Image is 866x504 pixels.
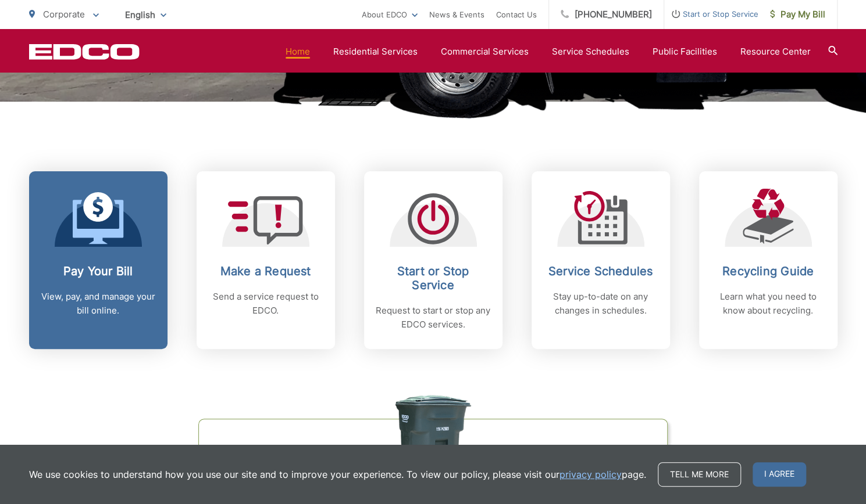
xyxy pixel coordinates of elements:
h2: Make a Request [208,264,323,278]
a: Contact Us [496,8,537,21]
p: We use cookies to understand how you use our site and to improve your experience. To view our pol... [29,467,646,481]
a: Commercial Services [441,45,529,59]
a: Public Facilities [653,45,717,59]
a: Recycling Guide Learn what you need to know about recycling. [699,171,838,349]
a: Resource Center [740,45,811,59]
h2: Service Schedules [543,264,658,278]
h2: Pay Your Bill [41,264,156,278]
p: Request to start or stop any EDCO services. [376,304,491,332]
a: Tell me more [658,462,741,487]
h2: Recycling Guide [711,264,826,278]
a: Home [286,45,310,59]
a: About EDCO [362,8,418,21]
a: Service Schedules Stay up-to-date on any changes in schedules. [532,171,670,349]
span: English [116,5,175,25]
p: Learn what you need to know about recycling. [711,290,826,318]
h2: Start or Stop Service [376,264,491,292]
p: Send a service request to EDCO. [208,290,323,318]
a: Make a Request Send a service request to EDCO. [197,171,335,349]
a: Service Schedules [552,45,629,59]
span: I agree [753,462,806,487]
span: Corporate [43,9,85,20]
a: News & Events [429,8,484,21]
span: Pay My Bill [770,8,825,21]
a: Residential Services [333,45,418,59]
p: Stay up-to-date on any changes in schedules. [543,290,658,318]
a: EDCD logo. Return to the homepage. [29,44,140,60]
p: View, pay, and manage your bill online. [41,290,156,318]
a: privacy policy [559,467,622,481]
a: Pay Your Bill View, pay, and manage your bill online. [29,171,168,349]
